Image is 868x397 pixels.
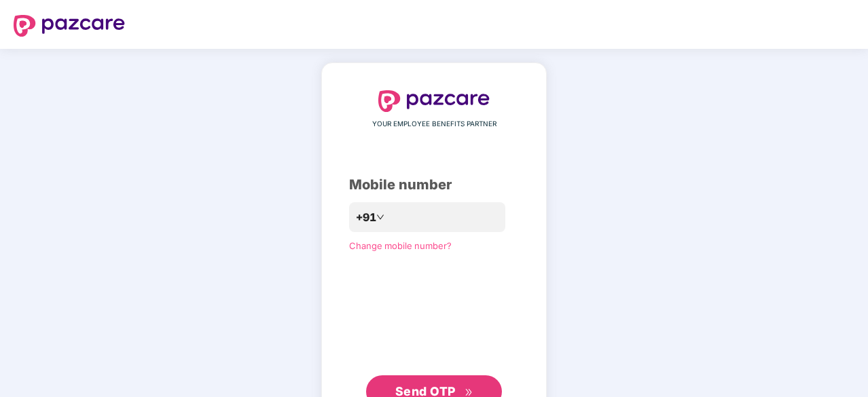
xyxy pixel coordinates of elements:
a: Change mobile number? [349,240,452,251]
img: logo [14,15,125,37]
span: YOUR EMPLOYEE BENEFITS PARTNER [372,119,496,130]
img: logo [378,90,490,112]
span: down [376,213,384,221]
span: +91 [356,209,376,226]
span: double-right [465,388,473,397]
div: Mobile number [349,174,519,195]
